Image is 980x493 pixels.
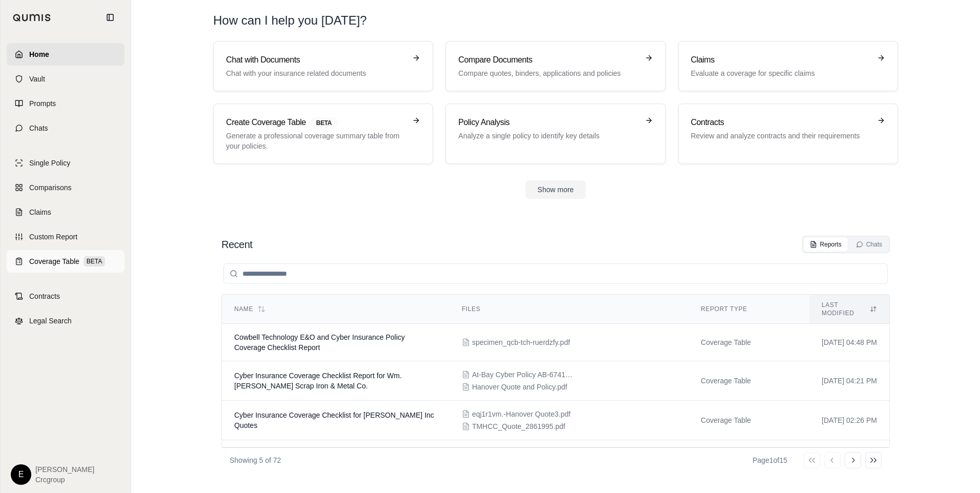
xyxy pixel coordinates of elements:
a: Prompts [7,92,125,115]
td: Coverage Table [688,324,809,361]
a: ClaimsEvaluate a coverage for specific claims [678,41,898,91]
span: Comparisons [29,182,71,193]
p: Compare quotes, binders, applications and policies [458,68,638,78]
button: Chats [850,237,888,252]
span: Coverage Table [29,256,79,266]
span: Legal Search [29,316,72,326]
span: Cyber Insurance Coverage Checklist Report for Wm. Miller Scrap Iron & Metal Co. [234,372,402,390]
a: Claims [7,201,125,223]
a: Chat with DocumentsChat with your insurance related documents [213,41,433,91]
td: [DATE] 04:21 PM [809,361,889,401]
span: Chats [29,123,48,133]
img: Qumis Logo [13,14,51,22]
a: Single Policy [7,152,125,174]
p: Generate a professional coverage summary table from your policies. [226,131,406,151]
h3: Claims [691,54,871,66]
span: Cyber Insurance Coverage Checklist for Tom Kraemer Inc Quotes [234,411,434,429]
td: [DATE] 02:26 PM [809,401,889,440]
span: specimen_qcb-tch-ruerdzfy.pdf [472,337,570,347]
h3: Create Coverage Table [226,116,406,129]
span: Cowbell Technology E&O and Cyber Insurance Policy Coverage Checklist Report [234,333,405,352]
div: Last modified [822,301,877,317]
div: Name [234,305,437,313]
p: Showing 5 of 72 [230,455,281,465]
div: Page 1 of 15 [752,455,787,465]
p: Evaluate a coverage for specific claims [691,68,871,78]
span: TMHCC_Quote_2861995.pdf [472,421,565,432]
th: Report Type [688,295,809,324]
td: Coverage Table [688,401,809,440]
td: [DATE] 01:47 PM [809,440,889,478]
a: Chats [7,117,125,139]
span: eqj1r1vm.-Hanover Quote3.pdf [472,409,570,419]
span: Hanover Quote and Policy.pdf [472,382,567,392]
a: Vault [7,68,125,90]
h3: Policy Analysis [458,116,638,129]
a: Custom Report [7,225,125,248]
span: Contracts [29,291,60,301]
span: Custom Report [29,232,77,242]
a: Legal Search [7,310,125,332]
td: Coverage Table [688,440,809,478]
a: Contracts [7,285,125,307]
div: E [11,464,31,485]
div: Chats [856,240,882,249]
p: Chat with your insurance related documents [226,68,406,78]
a: Policy AnalysisAnalyze a single policy to identify key details [445,104,665,164]
span: Vault [29,74,45,84]
h1: How can I help you [DATE]? [213,12,367,29]
a: Comparisons [7,176,125,199]
span: At-Bay Cyber Policy AB-6741804-04 _ Wm.-Miller-Scr.pdf [472,369,575,380]
h2: Recent [221,237,252,252]
a: ContractsReview and analyze contracts and their requirements [678,104,898,164]
h3: Contracts [691,116,871,129]
span: BETA [84,256,105,266]
span: Home [29,49,49,59]
th: Files [450,295,688,324]
p: Analyze a single policy to identify key details [458,131,638,141]
span: [PERSON_NAME] [35,464,94,475]
h3: Chat with Documents [226,54,406,66]
a: Create Coverage TableBETAGenerate a professional coverage summary table from your policies. [213,104,433,164]
span: Crcgroup [35,475,94,485]
a: Compare DocumentsCompare quotes, binders, applications and policies [445,41,665,91]
span: Single Policy [29,158,70,168]
div: Reports [810,240,842,249]
a: Coverage TableBETA [7,250,125,273]
p: Review and analyze contracts and their requirements [691,131,871,141]
button: Collapse sidebar [102,9,118,26]
span: Claims [29,207,51,217]
a: Home [7,43,125,66]
button: Reports [804,237,848,252]
td: Coverage Table [688,361,809,401]
td: [DATE] 04:48 PM [809,324,889,361]
h3: Compare Documents [458,54,638,66]
button: Show more [525,180,586,199]
span: BETA [310,117,338,129]
span: Prompts [29,98,56,109]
